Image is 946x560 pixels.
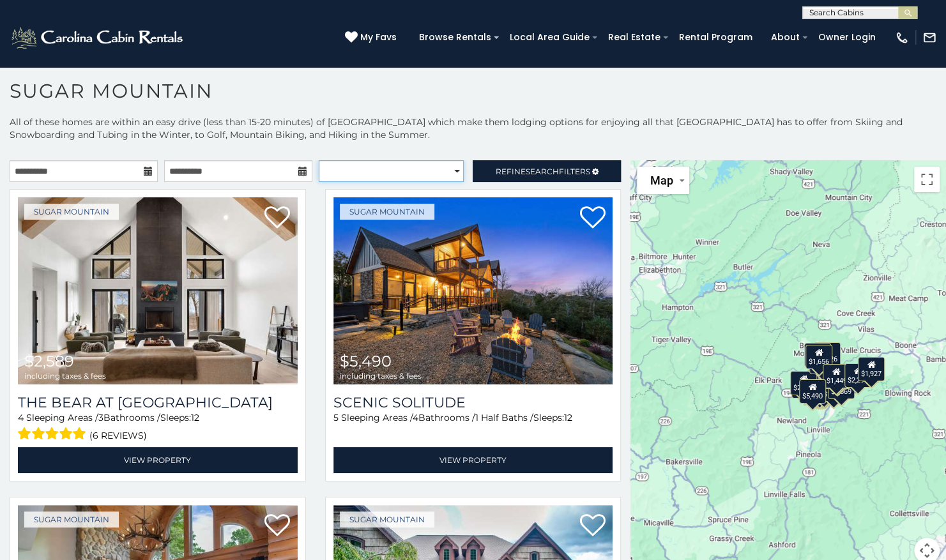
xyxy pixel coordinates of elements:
[805,345,832,369] div: $1,656
[333,412,339,423] span: 5
[895,31,909,45] img: phone-regular-white.png
[340,204,434,220] a: Sugar Mountain
[579,513,605,540] a: Add to favorites
[24,372,106,380] span: including taxes & fees
[812,27,882,47] a: Owner Login
[914,167,940,192] button: Toggle fullscreen view
[18,412,24,423] span: 4
[333,394,613,411] a: Scenic Solitude
[814,342,841,366] div: $1,726
[340,352,392,370] span: $5,490
[333,447,613,473] a: View Property
[24,204,119,220] a: Sugar Mountain
[413,27,498,47] a: Browse Rentals
[765,27,806,47] a: About
[673,27,759,47] a: Rental Program
[340,372,422,380] span: including taxes & fees
[24,511,119,527] a: Sugar Mountain
[24,352,74,370] span: $2,589
[650,174,673,187] span: Map
[828,375,855,399] div: $1,669
[340,511,434,527] a: Sugar Mountain
[98,412,103,423] span: 3
[191,412,199,423] span: 12
[824,364,851,388] div: $2,061
[823,364,850,388] div: $1,449
[579,205,605,232] a: Add to favorites
[333,197,613,384] a: Scenic Solitude $5,490 including taxes & fees
[333,197,613,384] img: Scenic Solitude
[473,160,621,182] a: RefineSearchFilters
[413,412,418,423] span: 4
[18,394,298,411] a: The Bear At [GEOGRAPHIC_DATA]
[804,342,831,367] div: $1,962
[18,394,298,411] h3: The Bear At Sugar Mountain
[360,31,397,44] span: My Favs
[333,411,613,444] div: Sleeping Areas / Bathrooms / Sleeps:
[844,363,871,388] div: $2,298
[264,513,290,540] a: Add to favorites
[496,167,590,176] span: Refine Filters
[10,25,187,50] img: White-1-2.png
[637,167,689,194] button: Change map style
[18,411,298,444] div: Sleeping Areas / Bathrooms / Sleeps:
[18,447,298,473] a: View Property
[89,427,147,444] span: (6 reviews)
[475,412,533,423] span: 1 Half Baths /
[564,412,572,423] span: 12
[790,371,817,395] div: $2,654
[345,31,400,45] a: My Favs
[18,197,298,384] a: The Bear At Sugar Mountain $2,589 including taxes & fees
[602,27,667,47] a: Real Estate
[503,27,596,47] a: Local Area Guide
[858,356,885,381] div: $1,927
[526,167,559,176] span: Search
[820,377,847,401] div: $1,895
[18,197,298,384] img: The Bear At Sugar Mountain
[264,205,290,232] a: Add to favorites
[799,379,826,403] div: $5,490
[922,31,936,45] img: mail-regular-white.png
